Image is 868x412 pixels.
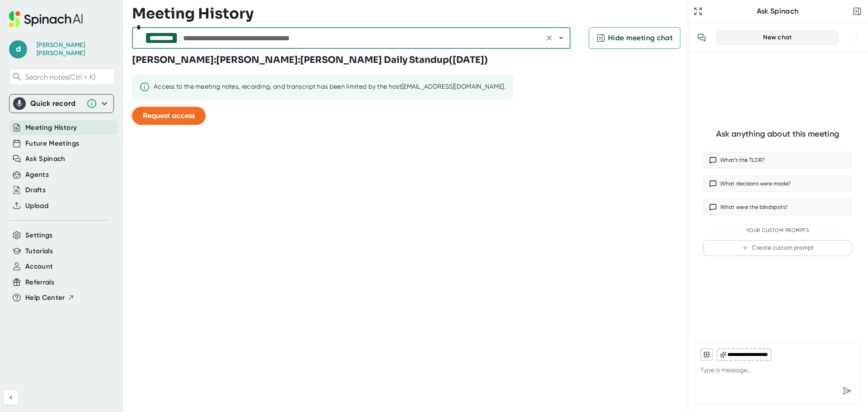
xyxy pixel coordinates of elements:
button: Expand to Ask Spinach page [692,5,704,18]
h3: [PERSON_NAME]:[PERSON_NAME]:[PERSON_NAME] Daily Standup ( [DATE] ) [132,53,488,67]
button: Collapse sidebar [4,390,18,405]
div: Dalton Bowen [37,41,104,57]
div: Access to the meeting notes, recording, and transcript has been limited by the host [EMAIL_ADDRES... [154,83,506,91]
button: Account [25,261,53,272]
button: Help Center [25,293,75,303]
h3: Meeting History [132,5,254,22]
button: Create custom prompt [703,240,852,256]
button: Meeting History [25,123,77,133]
div: New chat [722,33,833,42]
button: Future Meetings [25,138,79,149]
span: Request access [143,111,195,120]
button: Agents [25,170,49,180]
span: d [9,40,27,58]
button: What were the blindspots? [703,199,852,215]
button: Ask Spinach [25,154,66,164]
div: Ask anything about this meeting [716,129,839,139]
button: Referrals [25,277,54,288]
span: Search notes (Ctrl + K) [25,73,112,81]
button: Upload [25,201,48,211]
button: What’s the TLDR? [703,152,852,168]
button: Drafts [25,185,46,195]
button: Settings [25,230,53,241]
div: Send message [839,383,855,399]
span: Hide meeting chat [608,33,673,43]
button: What decisions were made? [703,175,852,192]
button: Clear [543,32,556,44]
div: Quick record [30,99,82,108]
button: View conversation history [693,28,711,47]
button: Hide meeting chat [589,27,680,49]
div: Ask Spinach [704,7,851,16]
button: Tutorials [25,246,53,256]
button: Open [555,32,567,44]
span: Help Center [25,293,65,303]
button: Close conversation sidebar [851,5,863,18]
button: Request access [132,107,206,125]
div: Your Custom Prompts [703,227,852,234]
div: Quick record [13,95,110,113]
